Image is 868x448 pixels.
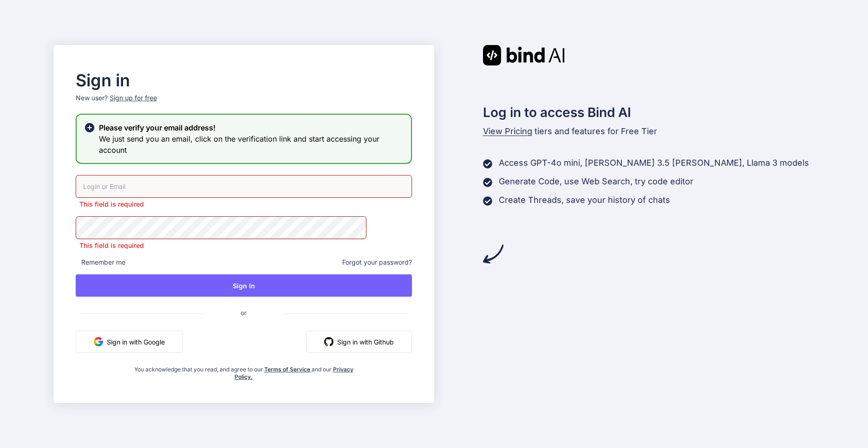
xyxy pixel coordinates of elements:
[99,122,404,133] h2: Please verify your email address!
[483,244,503,264] img: arrow
[76,331,183,353] button: Sign in with Google
[76,241,412,250] p: This field is required
[110,93,157,103] div: Sign up for free
[76,200,412,209] p: This field is required
[76,93,412,114] p: New user?
[499,156,809,169] p: Access GPT-4o mini, [PERSON_NAME] 3.5 [PERSON_NAME], Llama 3 models
[76,175,412,198] input: Login or Email
[483,103,815,122] h2: Log in to access Bind AI
[306,331,412,353] button: Sign in with Github
[94,337,103,346] img: google
[264,366,312,373] a: Terms of Service
[483,45,565,65] img: Bind AI logo
[76,73,412,88] h2: Sign in
[76,274,412,297] button: Sign In
[499,194,670,207] p: Create Threads, save your history of chats
[203,301,284,324] span: or
[131,360,356,381] div: You acknowledge that you read, and agree to our and our
[499,175,693,188] p: Generate Code, use Web Search, try code editor
[235,366,353,380] a: Privacy Policy.
[483,126,532,136] span: View Pricing
[99,133,404,156] h3: We just send you an email, click on the verification link and start accessing your account
[76,258,125,267] span: Remember me
[483,125,815,138] p: tiers and features for Free Tier
[342,258,412,267] span: Forgot your password?
[324,337,333,346] img: github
